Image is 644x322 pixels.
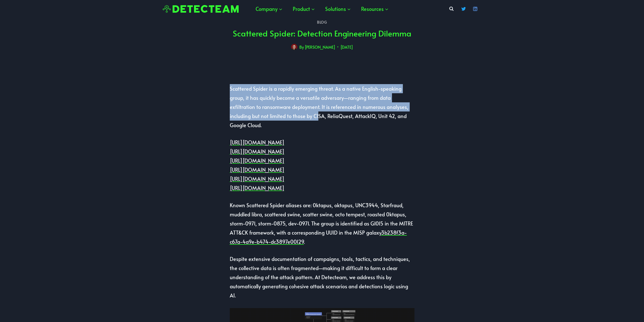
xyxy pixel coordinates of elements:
button: Child menu of Company [251,1,288,16]
p: Scattered Spider is a rapidly emerging threat. As a native English-speaking group, it has quickly... [230,84,414,130]
button: View Search Form [447,4,456,13]
nav: Primary [251,1,394,16]
a: [URL][DOMAIN_NAME] [230,166,284,173]
button: Child menu of Product [288,1,320,16]
span: By [299,43,304,51]
img: Detecteam [163,5,239,13]
a: [URL][DOMAIN_NAME] [230,184,284,192]
a: [PERSON_NAME] [305,44,335,50]
time: [DATE] [340,43,353,51]
p: Known Scattered Spider aliases are: 0ktapus, oktapus, UNC3944, Starfraud, muddled libra, scattere... [230,201,414,246]
a: [URL][DOMAIN_NAME] [230,175,284,182]
a: [URL][DOMAIN_NAME] [230,139,284,146]
a: Twitter [459,4,469,14]
a: [URL][DOMAIN_NAME] [230,148,284,155]
a: Linkedin [470,4,480,14]
p: Despite extensive documentation of campaigns, tools, tactics, and techniques, the collective data... [230,254,414,300]
a: [URL][DOMAIN_NAME] [230,157,284,164]
a: Blog [317,20,327,25]
button: Child menu of Resources [356,1,394,16]
button: Child menu of Solutions [320,1,356,16]
h1: Scattered Spider: Detection Engineering Dilemma [233,27,411,39]
a: Author image [291,44,297,50]
img: Avatar photo [291,44,297,50]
